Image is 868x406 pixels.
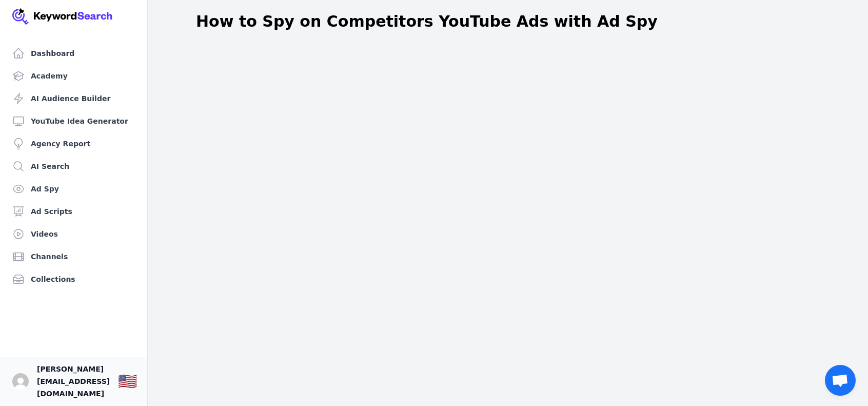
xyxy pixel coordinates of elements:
img: Your Company [12,8,113,25]
a: Videos [8,224,139,244]
span: [PERSON_NAME][EMAIL_ADDRESS][DOMAIN_NAME] [37,363,110,400]
a: Ad Scripts [8,201,139,222]
div: Open chat [825,365,856,396]
h1: How to Spy on Competitors YouTube Ads with Ad Spy [196,12,658,31]
a: Channels [8,246,139,267]
a: Collections [8,269,139,289]
a: Academy [8,66,139,86]
a: YouTube Idea Generator [8,111,139,131]
a: AI Search [8,156,139,177]
a: AI Audience Builder [8,88,139,109]
button: Open user button [12,373,29,390]
a: Agency Report [8,133,139,154]
button: 🇺🇸 [118,371,137,392]
a: Ad Spy [8,179,139,199]
div: 🇺🇸 [118,372,137,391]
a: Dashboard [8,43,139,64]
